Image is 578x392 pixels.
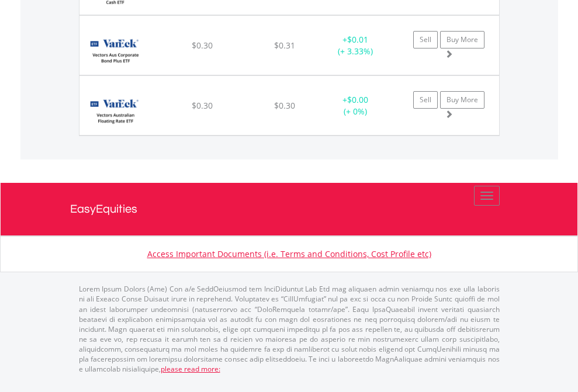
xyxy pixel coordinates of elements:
[161,364,220,374] a: please read more:
[413,91,438,109] a: Sell
[319,34,392,57] div: + (+ 3.33%)
[85,91,144,132] img: EQU.AU.FLOT.png
[274,100,295,111] span: $0.30
[319,94,392,117] div: + (+ 0%)
[347,34,368,45] span: $0.01
[413,31,438,48] a: Sell
[440,31,484,48] a: Buy More
[192,100,213,111] span: $0.30
[147,248,431,259] a: Access Important Documents (i.e. Terms and Conditions, Cost Profile etc)
[70,183,508,235] a: EasyEquities
[347,94,368,105] span: $0.00
[440,91,484,109] a: Buy More
[192,40,213,51] span: $0.30
[274,40,295,51] span: $0.31
[85,30,144,72] img: EQU.AU.PLUS.png
[79,284,500,374] p: Lorem Ipsum Dolors (Ame) Con a/e SeddOeiusmod tem InciDiduntut Lab Etd mag aliquaen admin veniamq...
